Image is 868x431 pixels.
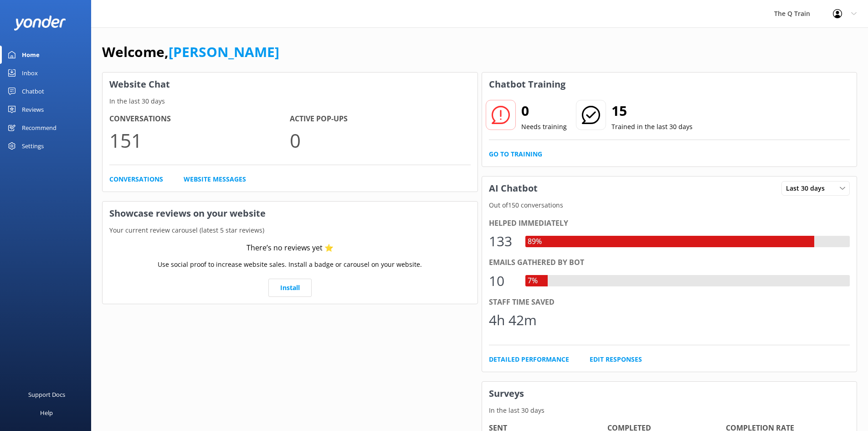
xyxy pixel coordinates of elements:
[290,113,470,125] h4: Active Pop-ups
[102,41,279,63] h1: Welcome,
[525,275,540,287] div: 7%
[169,42,279,61] a: [PERSON_NAME]
[482,382,857,405] h3: Surveys
[22,46,40,64] div: Home
[489,296,850,308] div: Staff time saved
[109,174,163,184] a: Conversations
[590,354,642,364] a: Edit Responses
[482,73,572,96] h3: Chatbot Training
[786,183,830,193] span: Last 30 days
[22,82,44,100] div: Chatbot
[40,404,53,422] div: Help
[521,122,567,132] p: Needs training
[489,218,850,229] div: Helped immediately
[28,385,65,404] div: Support Docs
[22,137,44,155] div: Settings
[290,125,470,156] p: 0
[489,257,850,269] div: Emails gathered by bot
[14,16,66,31] img: yonder-white-logo.png
[489,354,569,364] a: Detailed Performance
[247,242,334,254] div: There’s no reviews yet ⭐
[482,200,857,210] p: Out of 150 conversations
[521,100,567,122] h2: 0
[103,73,478,96] h3: Website Chat
[489,270,516,292] div: 10
[489,230,516,252] div: 133
[525,236,544,248] div: 89%
[22,119,56,137] div: Recommend
[158,260,422,270] p: Use social proof to increase website sales. Install a badge or carousel on your website.
[184,174,246,184] a: Website Messages
[22,64,38,82] div: Inbox
[109,113,290,125] h4: Conversations
[482,405,857,415] p: In the last 30 days
[103,202,478,225] h3: Showcase reviews on your website
[489,309,537,331] div: 4h 42m
[611,100,693,122] h2: 15
[109,125,290,156] p: 151
[482,177,544,200] h3: AI Chatbot
[611,122,693,132] p: Trained in the last 30 days
[489,149,542,159] a: Go to Training
[268,279,312,297] a: Install
[22,100,44,119] div: Reviews
[103,225,478,235] p: Your current review carousel (latest 5 star reviews)
[103,96,478,106] p: In the last 30 days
